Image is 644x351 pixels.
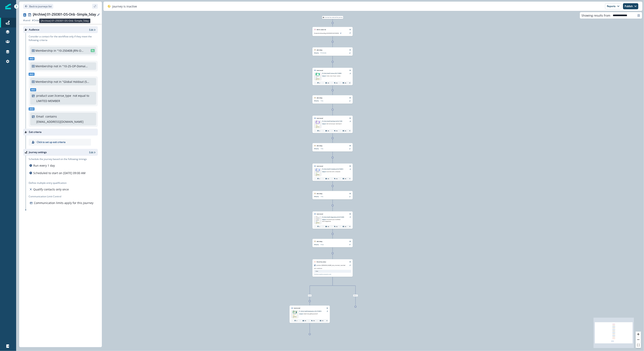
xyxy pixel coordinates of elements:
p: "10-250408-JRN-Onb - Onboarding audience - All" [57,48,84,53]
span: And [29,73,34,76]
img: email asset unavailable [314,216,321,224]
img: email asset unavailable [314,168,321,176]
p: Subject: [322,170,342,173]
button: sidebar collapse toggle [92,4,98,9]
button: zoom in [636,332,641,337]
button: Remove [326,308,328,309]
div: Send emailRemoveemail asset unavailable01_Onb_Email2-Canvas_All_01102025Subject: Take a tour of y... [312,68,353,85]
p: 0 [319,130,320,132]
p: 0% [336,130,338,132]
button: Go back [23,4,53,9]
button: preview [339,32,342,35]
span: And [29,107,34,110]
p: 3 days [320,244,340,245]
g: Edge from 41bac62b-1958-4e7a-bf9a-158229336f87 to node-edge-label4e38b6dc-6b05-4f76-ae9e-5f59744e... [310,277,333,294]
p: Delay by: [314,52,320,54]
button: Publish [623,3,638,9]
p: 0% [336,82,338,84]
p: 0 [296,320,297,322]
div: Add delayRemoveDelay by:1 day [312,143,353,152]
p: product [DOMAIN_NAME]_aha_moment_reached [317,264,345,266]
p: Add to static list [317,29,326,30]
div: Send emailRemoveemail asset unavailable01_Onb_Email6-Reeducation_All_01102025Subject: Need help g... [290,306,330,323]
p: 0% [336,178,338,180]
p: 01_Onb_Email6-Reeducation_All_01102025 [299,310,324,312]
span: Streamline your workflows with integrations [322,219,340,222]
p: Schedule the journey based on the following timings [29,157,87,161]
p: Membership [35,48,53,53]
p: Send email [317,69,323,71]
p: 0 contact has entered the journey [325,17,342,18]
p: Send email [317,117,323,119]
div: [Archive] 01-250301-DS-Onb -Simple_5day [33,13,96,17]
p: 0 [319,178,320,180]
p: Add delay [317,49,323,51]
button: Remove [349,193,351,194]
p: 0 [319,226,320,227]
p: not equal to [73,94,89,98]
p: not in [54,80,62,84]
button: Remove [349,145,351,146]
p: with conditions: [314,268,323,269]
button: Reports [605,3,621,9]
p: Membership [35,64,53,68]
p: 0% [313,320,315,322]
p: 1 day [320,196,340,197]
p: Send email [317,165,323,167]
p: "Global Holdout (5%)" [62,80,89,84]
p: Communication limits apply for this Journey [34,201,93,205]
button: Remove [349,166,351,167]
p: Showing results from [581,13,610,18]
div: Add delayRemoveDelay by:3 days [312,239,353,247]
p: Scheduled to start on [DATE] 09:00 AM [33,171,86,175]
span: And [29,57,34,60]
p: Delay by: [314,100,320,102]
p: Branch by value [317,261,326,263]
p: Delay by: [314,196,320,197]
div: Branch by valueRemoveproduct [DOMAIN_NAME]_aha_moment_reachedwith conditions:false The Values wou... [312,259,353,277]
p: 0 [319,82,320,84]
p: Consider a contact for the workflow only if they meet the following criteria [29,35,98,42]
p: Delay by: [314,148,320,149]
p: # Onboarding [32,19,47,22]
p: 0% [345,178,346,180]
div: Send emailRemoveemail asset unavailable01_Onb_Email3-Dashboard_All_011025Subject: Get to know you... [312,116,353,133]
div: Default [340,295,371,297]
p: Entered onboarding (02292025-04192025) [314,32,339,34]
p: Exit criteria [29,130,42,134]
p: Define multiple entry qualification [29,181,70,185]
p: not in [54,64,62,68]
button: Remove [349,261,351,262]
p: Click to set up exit criteria [37,140,66,144]
span: Get to know your dashboard [327,123,341,125]
p: Send email [294,307,300,309]
p: Subject: [299,312,319,315]
p: 0% [328,82,329,84]
p: Edit [89,151,93,154]
p: 0% [328,226,329,227]
span: false [308,295,311,297]
p: Qualify contacts only once [33,187,69,191]
div: false [295,295,325,297]
span: DL [91,49,95,52]
p: 0% [328,178,329,180]
img: Inflection [5,4,11,9]
g: Edge from 41bac62b-1958-4e7a-bf9a-158229336f87 to node-edge-label330f1b1b-7f11-407d-a6be-5230264d... [333,277,356,294]
span: Save time with a template [327,171,340,172]
p: Edit [89,28,93,32]
div: Add delayRemoveDelay by:10 minutes [312,47,353,56]
button: fit view [636,343,641,348]
div: Send emailRemoveemail asset unavailable01_Onb_Email4-Templates_All_01102025Subject: Save time wit... [312,164,353,181]
p: Subject: [322,218,342,222]
p: "10-25-OP-Domain Unsub Exclusions" [62,64,89,68]
button: Remove [349,70,351,71]
p: in [54,48,56,53]
p: Subject: [322,122,342,125]
p: product user.license_type [36,94,71,98]
p: 1 day [320,100,340,102]
p: # send [23,19,30,22]
button: Remove [349,29,351,30]
p: 0% [328,130,329,132]
div: Add delayRemoveDelay by:1 day [312,95,353,104]
p: 01_Onb_Email4-Templates_All_01102025 [322,168,347,170]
